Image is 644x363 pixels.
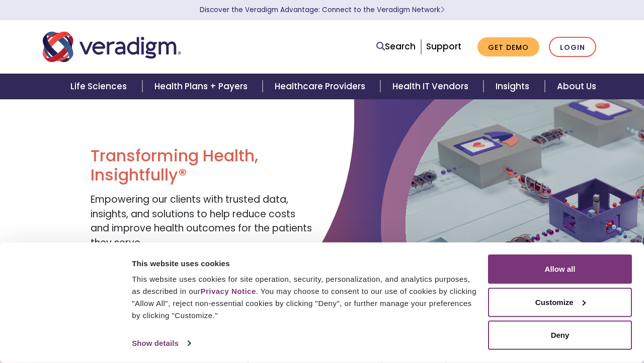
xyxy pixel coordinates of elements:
a: Support [426,40,461,52]
a: Insights [484,74,544,99]
button: Deny [488,321,632,350]
a: Health IT Vendors [380,74,484,99]
a: Show details [132,336,190,351]
span: Learn More [440,5,445,15]
button: Customize [488,287,632,317]
div: This website uses cookies [132,257,476,269]
button: Allow all [488,255,632,284]
a: Healthcare Providers [263,74,380,99]
img: Veradigm logo [43,30,181,64]
a: About Us [545,74,608,99]
span: Empowering our clients with trusted data, insights, and solutions to help reduce costs and improv... [91,193,312,250]
a: Login [549,37,596,57]
a: Life Sciences [58,74,142,99]
a: Privacy Notice [200,287,256,295]
a: Discover the Veradigm Advantage: Connect to the Veradigm NetworkLearn More [200,5,445,15]
a: Search [376,40,416,53]
a: Health Plans + Payers [142,74,263,99]
a: Get Demo [477,37,539,57]
div: This website uses cookies for site operation, security, personalization, and analytics purposes, ... [132,273,476,322]
h1: Transforming Health, Insightfully® [91,146,314,185]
